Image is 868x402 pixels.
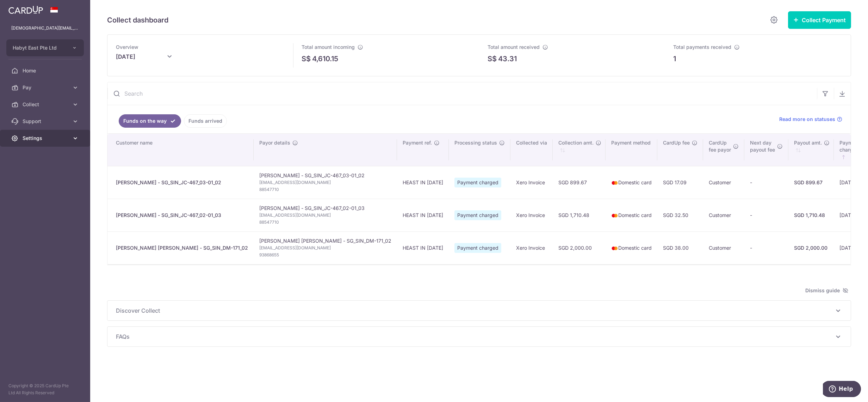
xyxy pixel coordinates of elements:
[23,135,69,142] span: Settings
[254,231,397,264] td: [PERSON_NAME] [PERSON_NAME] - SG_SIN_DM-171_02
[397,199,449,231] td: HEAST IN [DATE]
[657,231,703,264] td: SGD 38.00
[449,134,510,166] th: Processing status
[254,199,397,231] td: [PERSON_NAME] - SG_SIN_JC-467_02-01_03
[259,251,391,259] span: 93868655
[553,231,606,264] td: SGD 2,000.00
[611,212,618,219] img: mastercard-sm-87a3fd1e0bddd137fecb07648320f44c262e2538e7db6024463105ddbc961eb2.png
[657,199,703,231] td: SGD 32.50
[302,53,311,64] span: S$
[259,186,391,193] span: 88547710
[744,166,788,199] td: -
[510,134,553,166] th: Collected via
[703,199,744,231] td: Customer
[116,306,842,315] p: Discover Collect
[107,134,254,166] th: Customer name
[779,116,842,123] a: Read more on statuses
[794,212,828,219] div: SGD 1,710.48
[116,306,834,315] span: Discover Collect
[312,53,339,64] p: 4,610.15
[606,134,657,166] th: Payment method
[805,286,848,295] span: Dismiss guide
[703,166,744,199] td: Customer
[107,14,168,26] h5: Collect dashboard
[23,101,69,108] span: Collect
[663,139,690,146] span: CardUp fee
[794,179,828,186] div: SGD 899.67
[259,219,391,226] span: 88547710
[23,84,69,91] span: Pay
[116,332,834,341] span: FAQs
[498,53,517,64] p: 43.31
[16,5,30,11] span: Help
[403,139,432,146] span: Payment ref.
[454,178,501,187] span: Payment charged
[13,44,65,51] span: Habyt East Pte Ltd
[657,166,703,199] td: SGD 17.09
[794,139,822,146] span: Payout amt.
[397,231,449,264] td: HEAST IN [DATE]
[454,139,497,146] span: Processing status
[259,179,391,186] span: [EMAIL_ADDRESS][DOMAIN_NAME]
[23,118,69,125] span: Support
[259,212,391,219] span: [EMAIL_ADDRESS][DOMAIN_NAME]
[779,116,835,123] span: Read more on statuses
[6,39,84,56] button: Habyt East Pte Ltd
[116,244,248,251] div: [PERSON_NAME] [PERSON_NAME] - SG_SIN_DM-171_02
[606,166,657,199] td: Domestic card
[709,139,731,153] span: CardUp fee payor
[606,231,657,264] td: Domestic card
[11,25,79,32] p: [DEMOGRAPHIC_DATA][EMAIL_ADDRESS][DOMAIN_NAME]
[116,212,248,219] div: [PERSON_NAME] - SG_SIN_JC-467_02-01_03
[488,44,540,50] span: Total amount received
[397,166,449,199] td: HEAST IN [DATE]
[454,243,501,253] span: Payment charged
[259,244,391,251] span: [EMAIL_ADDRESS][DOMAIN_NAME]
[788,11,851,29] button: Collect Payment
[750,139,775,153] span: Next day payout fee
[259,139,290,146] span: Payor details
[510,199,553,231] td: Xero Invoice
[794,244,828,251] div: SGD 2,000.00
[703,134,744,166] th: CardUpfee payor
[606,199,657,231] td: Domestic card
[116,332,842,341] p: FAQs
[611,179,618,186] img: mastercard-sm-87a3fd1e0bddd137fecb07648320f44c262e2538e7db6024463105ddbc961eb2.png
[488,53,497,64] span: S$
[254,134,397,166] th: Payor details
[510,166,553,199] td: Xero Invoice
[23,67,69,74] span: Home
[119,114,181,128] a: Funds on the way
[674,44,732,50] span: Total payments received
[510,231,553,264] td: Xero Invoice
[184,114,227,128] a: Funds arrived
[302,44,355,50] span: Total amount incoming
[823,381,861,398] iframe: Opens a widget where you can find more information
[553,166,606,199] td: SGD 899.67
[397,134,449,166] th: Payment ref.
[703,231,744,264] td: Customer
[788,134,834,166] th: Payout amt. : activate to sort column ascending
[254,166,397,199] td: [PERSON_NAME] - SG_SIN_JC-467_03-01_02
[744,231,788,264] td: -
[8,6,43,14] img: CardUp
[454,210,501,220] span: Payment charged
[553,199,606,231] td: SGD 1,710.48
[116,44,138,50] span: Overview
[744,199,788,231] td: -
[744,134,788,166] th: Next daypayout fee
[116,179,248,186] div: [PERSON_NAME] - SG_SIN_JC-467_03-01_02
[553,134,606,166] th: Collection amt. : activate to sort column ascending
[558,139,594,146] span: Collection amt.
[657,134,703,166] th: CardUp fee
[611,245,618,252] img: mastercard-sm-87a3fd1e0bddd137fecb07648320f44c262e2538e7db6024463105ddbc961eb2.png
[674,53,676,64] p: 1
[107,82,817,105] input: Search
